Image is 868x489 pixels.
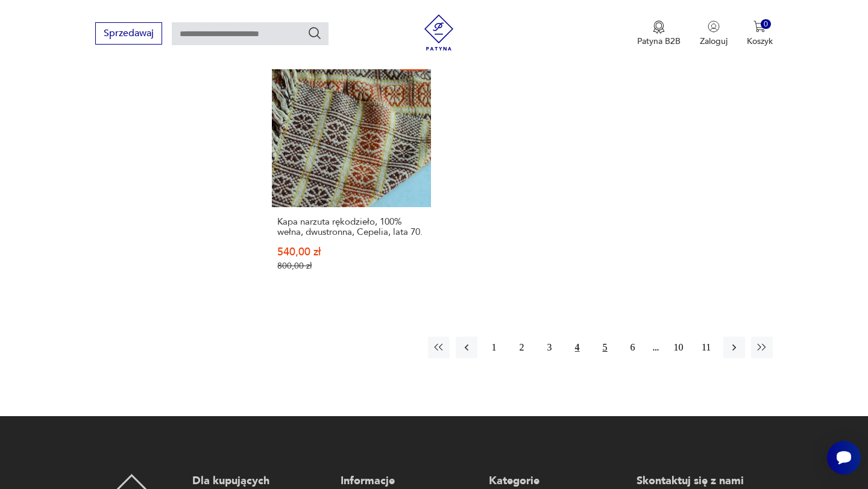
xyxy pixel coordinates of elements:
[277,217,425,237] h3: Kapa narzuta rękodzieło, 100% wełna, dwustronna, Cepelia, lata 70.
[753,20,766,33] img: Ikona koszyka
[511,337,533,358] button: 2
[622,337,644,358] button: 6
[307,26,322,40] button: Szukaj
[747,20,773,47] button: 0Koszyk
[483,337,505,358] button: 1
[341,474,477,488] p: Informacje
[747,36,773,47] p: Koszyk
[668,337,690,358] button: 10
[700,20,728,47] button: Zaloguj
[708,20,720,33] img: Ikonka użytkownika
[272,49,430,294] a: SaleKapa narzuta rękodzieło, 100% wełna, dwustronna, Cepelia, lata 70.Kapa narzuta rękodzieło, 10...
[594,337,616,358] button: 5
[489,474,625,488] p: Kategorie
[700,36,728,47] p: Zaloguj
[567,337,588,358] button: 4
[95,30,162,39] a: Sprzedawaj
[539,337,561,358] button: 3
[192,474,329,488] p: Dla kupujących
[277,261,425,271] p: 800,00 zł
[637,20,681,47] a: Ikona medaluPatyna B2B
[277,247,425,257] p: 540,00 zł
[637,474,773,488] p: Skontaktuj się z nami
[696,337,717,358] button: 11
[827,441,861,475] iframe: Smartsupp widget button
[637,36,681,47] p: Patyna B2B
[95,22,162,45] button: Sprzedawaj
[421,14,457,51] img: Patyna - sklep z meblami i dekoracjami vintage
[761,19,771,30] div: 0
[653,20,665,34] img: Ikona medalu
[637,20,681,47] button: Patyna B2B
